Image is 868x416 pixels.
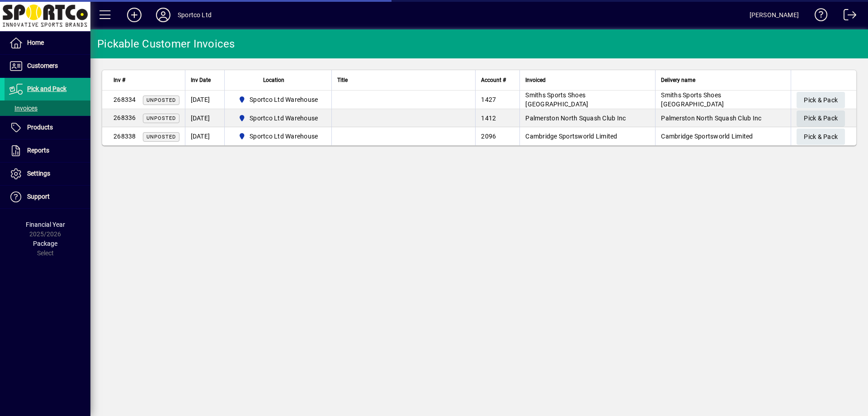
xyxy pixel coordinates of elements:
button: Pick & Pack [797,92,845,108]
span: Unposted [146,97,176,103]
a: Invoices [5,100,90,116]
span: 1427 [481,96,496,103]
span: Sportco Ltd Warehouse [250,95,318,104]
span: Smiths Sports Shoes [GEOGRAPHIC_DATA] [661,91,724,108]
button: Profile [149,7,178,23]
div: Title [337,75,470,85]
span: Package [33,240,57,247]
a: Knowledge Base [808,2,828,31]
span: Customers [27,62,58,69]
span: Support [27,193,50,200]
span: Financial Year [26,221,65,228]
td: [DATE] [185,91,224,109]
span: Account # [481,75,506,85]
div: Location [230,75,326,85]
span: Sportco Ltd Warehouse [235,94,322,105]
span: Palmerston North Squash Club Inc [525,115,626,122]
a: Products [5,116,90,139]
span: Pick & Pack [804,93,838,108]
span: Unposted [146,134,176,140]
div: [PERSON_NAME] [750,8,799,22]
span: Products [27,124,53,131]
span: 268334 [113,96,136,103]
a: Support [5,186,90,208]
span: Inv # [113,75,125,85]
span: Invoices [9,105,38,112]
span: 2096 [481,133,496,140]
span: 268336 [113,114,136,121]
span: Sportco Ltd Warehouse [235,131,322,142]
span: Inv Date [191,75,211,85]
span: Delivery name [661,75,695,85]
a: Reports [5,139,90,162]
button: Pick & Pack [797,129,845,145]
span: Sportco Ltd Warehouse [250,132,318,141]
span: Cambridge Sportsworld Limited [525,133,617,140]
div: Inv Date [191,75,219,85]
span: Unposted [146,115,176,121]
span: Reports [27,147,49,154]
span: Smiths Sports Shoes [GEOGRAPHIC_DATA] [525,91,588,108]
td: [DATE] [185,109,224,127]
a: Settings [5,163,90,185]
span: Invoiced [525,75,546,85]
span: Location [263,75,284,85]
span: Pick & Pack [804,129,838,144]
span: Home [27,39,44,46]
div: Inv # [113,75,179,85]
a: Home [5,32,90,54]
div: Invoiced [525,75,650,85]
span: 1412 [481,115,496,122]
span: Settings [27,170,50,177]
span: Title [337,75,348,85]
span: Sportco Ltd Warehouse [235,113,322,124]
a: Customers [5,55,90,77]
div: Account # [481,75,514,85]
a: Logout [837,2,857,31]
span: Sportco Ltd Warehouse [250,114,318,123]
button: Add [120,7,149,23]
span: Pick & Pack [804,111,838,126]
span: 268338 [113,133,136,140]
span: Pick and Pack [27,85,66,92]
div: Pickable Customer Invoices [97,37,235,51]
span: Cambridge Sportsworld Limited [661,133,753,140]
div: Sportco Ltd [178,8,212,22]
div: Delivery name [661,75,785,85]
td: [DATE] [185,127,224,145]
span: Palmerston North Squash Club Inc [661,115,761,122]
button: Pick & Pack [797,110,845,127]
